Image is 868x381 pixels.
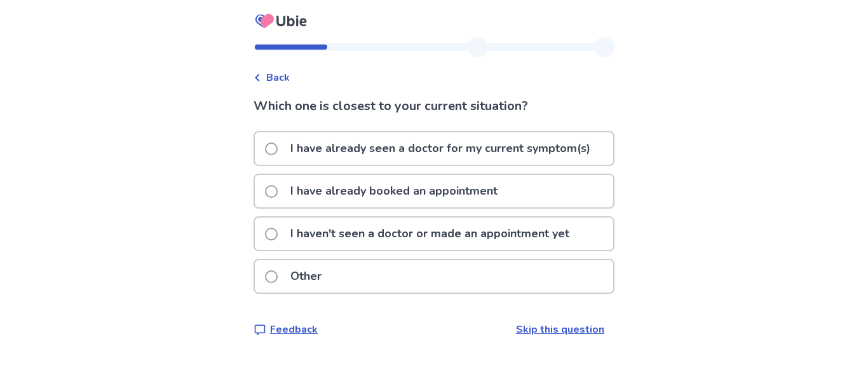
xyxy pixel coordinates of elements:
[266,70,290,85] span: Back
[516,322,604,336] a: Skip this question
[283,260,329,293] p: Other
[254,322,318,337] a: Feedback
[270,322,318,337] p: Feedback
[283,132,598,165] p: I have already seen a doctor for my current symptom(s)
[283,175,505,207] p: I have already booked an appointment
[254,97,614,116] p: Which one is closest to your current situation?
[283,218,577,250] p: I haven't seen a doctor or made an appointment yet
